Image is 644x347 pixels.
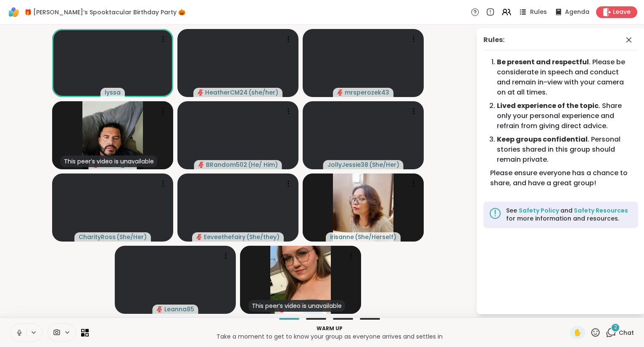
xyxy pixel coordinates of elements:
[7,5,21,19] img: ShareWell Logomark
[205,88,248,97] span: HeatherCM24
[198,162,204,168] span: audio-muted
[613,8,631,16] span: Leave
[105,88,121,97] span: lyssa
[204,233,245,241] span: Eeveethefairy
[196,234,202,240] span: audio-muted
[619,329,634,337] span: Chat
[614,324,617,331] span: 2
[530,8,547,17] span: Rules
[483,35,504,45] div: Rules:
[248,88,278,97] span: ( she/her )
[497,134,588,144] b: Keep groups confidential
[94,332,565,341] p: Take a moment to get to know your group as everyone arrives and settles in
[573,328,582,338] span: ✋
[497,101,599,110] b: Lived experience of the topic
[497,101,631,131] li: . Share only your personal experience and refrain from giving direct advice.
[337,89,343,95] span: audio-muted
[116,233,147,241] span: ( She/Her )
[497,134,631,165] li: . Personal stories shared in this group should remain private.
[345,88,389,97] span: mrsperozek43
[565,8,589,16] span: Agenda
[206,160,247,169] span: BRandom502
[61,155,157,167] div: This peer’s video is unavailable
[330,233,354,241] span: irisanne
[24,8,185,16] span: 🎁 [PERSON_NAME]’s Spooktacular Birthday Party 🎃
[497,57,589,67] b: Be present and respectful
[333,173,393,242] img: irisanne
[573,206,628,215] a: Safety Resources
[248,160,278,169] span: ( He/ Him )
[94,325,565,332] p: Warm up
[519,206,560,215] a: Safety Policy
[248,300,345,312] div: This peer’s video is unavailable
[164,305,194,313] span: Leanna85
[369,160,399,169] span: ( She/Her )
[82,101,143,169] img: Rob78_NJ
[270,246,331,314] img: elainaaaaa
[246,233,280,241] span: ( She/they )
[506,207,633,223] div: See and for more information and resources.
[490,168,631,188] div: Please ensure everyone has a chance to share, and have a great group!
[79,233,116,241] span: CharityRoss
[157,306,163,312] span: audio-muted
[327,160,368,169] span: JollyJessie38
[198,89,203,95] span: audio-muted
[355,233,396,241] span: ( She/Herself )
[497,57,631,97] li: . Please be considerate in speech and conduct and remain in-view with your camera on at all times.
